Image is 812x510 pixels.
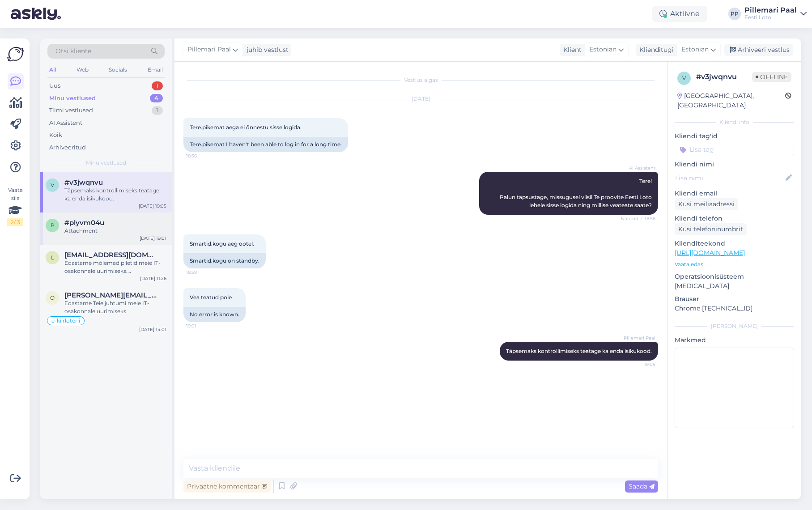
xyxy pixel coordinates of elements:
span: v [51,182,54,188]
p: Chrome [TECHNICAL_ID] [675,304,794,313]
div: Attachment [64,227,166,235]
span: o [50,294,55,301]
div: Täpsemaks kontrollimiseks teatage ka enda isikukood. [64,187,166,203]
p: [MEDICAL_DATA] [675,281,794,291]
span: Tere.pikemat aega ei õnnestu sisse logida. [190,124,302,131]
span: #v3jwqnvu [64,178,103,187]
span: Smartid.kogu aeg ootel. [190,240,254,247]
span: Minu vestlused [86,159,126,167]
div: Kliendi info [675,118,794,126]
div: 1 [152,81,163,90]
span: 18:59 [186,269,220,276]
div: Vaata siia [7,186,23,226]
span: Offline [752,72,791,82]
div: Edastame mõlemad piletid meie IT-osakonnale uurimiseks. [PERSON_NAME] vastuse, anname Teile teada. [64,259,166,275]
span: Estonian [681,45,709,55]
div: Eesti Loto [744,14,797,21]
div: [PERSON_NAME] [675,322,794,330]
div: Tere.pikemat I haven't been able to log in for a long time. [183,137,348,152]
span: Täpsemaks kontrollimiseks teatage ka enda isikukood. [506,348,652,354]
a: Pillemari PaalEesti Loto [744,7,807,21]
span: Nähtud ✓ 18:56 [621,215,655,222]
span: Otsi kliente [55,47,91,56]
a: [URL][DOMAIN_NAME] [675,249,745,257]
div: [DATE] 19:01 [140,235,166,242]
p: Brauser [675,294,794,304]
div: [DATE] [183,95,658,103]
span: Pillemari Paal [187,45,231,55]
div: Küsi meiliaadressi [675,198,738,210]
div: 1 [152,106,163,115]
span: Saada [629,482,655,490]
div: Klienditugi [636,45,674,55]
div: Arhiveeritud [49,143,86,152]
span: AI Assistent [622,165,655,171]
p: Operatsioonisüsteem [675,272,794,281]
div: Klient [560,45,582,55]
div: Email [146,64,165,76]
span: Pillemari Paal [622,335,655,341]
div: Pillemari Paal [744,7,797,14]
div: Kõik [49,131,62,140]
span: liilija.tammoja@gmail.com [64,251,157,259]
p: Kliendi nimi [675,160,794,169]
span: Vea teatud pole [190,294,232,301]
p: Märkmed [675,336,794,345]
input: Lisa nimi [675,173,784,183]
span: #plyvm04u [64,219,104,227]
span: Estonian [589,45,616,55]
div: Smartid.kogu on standby. [183,253,266,268]
div: Tiimi vestlused [49,106,93,115]
p: Klienditeekond [675,239,794,248]
div: Web [75,64,90,76]
p: Kliendi telefon [675,214,794,223]
span: 19:05 [622,361,655,368]
div: PP [728,8,741,20]
div: 2 / 3 [7,218,23,226]
span: olga.kuznetsova1987@gmail.com [64,291,157,299]
p: Kliendi tag'id [675,132,794,141]
div: juhib vestlust [243,45,289,55]
span: p [51,222,55,229]
span: 18:56 [186,153,220,159]
span: l [51,254,54,261]
div: All [47,64,58,76]
div: [DATE] 14:01 [139,326,166,333]
span: v [682,75,686,81]
div: Vestlus algas [183,76,658,84]
span: 19:01 [186,323,220,329]
div: No error is known. [183,307,246,322]
div: Privaatne kommentaar [183,480,271,493]
div: Minu vestlused [49,94,96,103]
input: Lisa tag [675,143,794,156]
div: Aktiivne [652,6,707,22]
div: Küsi telefoninumbrit [675,223,747,235]
div: Edastame Teie juhtumi meie IT-osakonnale uurimiseks. [64,299,166,315]
p: Kliendi email [675,189,794,198]
div: # v3jwqnvu [696,72,752,82]
div: Arhiveeri vestlus [724,44,793,56]
img: Askly Logo [7,46,24,63]
div: AI Assistent [49,119,82,127]
div: [GEOGRAPHIC_DATA], [GEOGRAPHIC_DATA] [677,91,785,110]
div: [DATE] 19:05 [139,203,166,209]
span: e-kiirloterii [51,318,80,323]
div: 4 [150,94,163,103]
p: Vaata edasi ... [675,260,794,268]
div: Socials [107,64,129,76]
div: Uus [49,81,60,90]
div: [DATE] 11:26 [140,275,166,282]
